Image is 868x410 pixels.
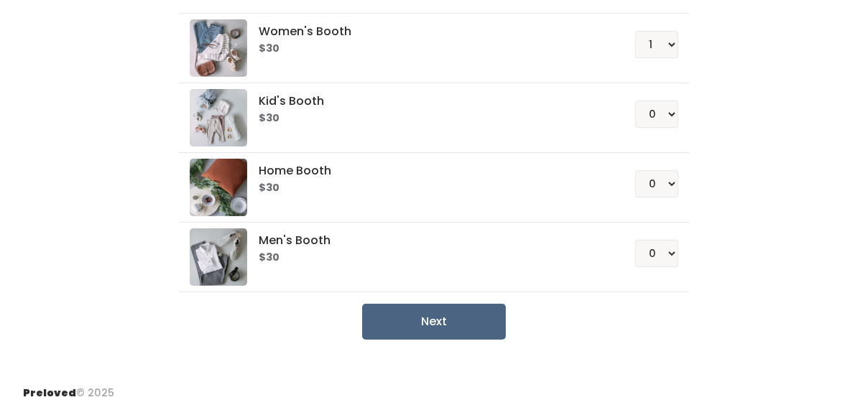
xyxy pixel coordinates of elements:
button: Next [362,304,506,340]
img: preloved logo [190,159,247,216]
h5: Kid's Booth [259,95,600,108]
img: preloved logo [190,19,247,77]
h5: Women's Booth [259,25,600,38]
span: Preloved [23,386,76,400]
h5: Home Booth [259,164,600,177]
h6: $30 [259,252,600,264]
h6: $30 [259,43,600,55]
img: preloved logo [190,228,247,286]
h6: $30 [259,182,600,194]
h6: $30 [259,113,600,124]
h5: Men's Booth [259,234,600,247]
div: © 2025 [23,374,114,401]
img: preloved logo [190,89,247,146]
